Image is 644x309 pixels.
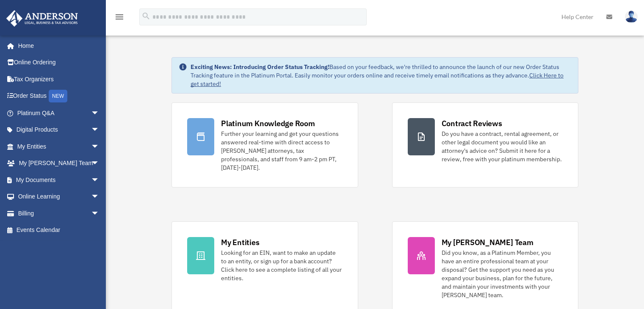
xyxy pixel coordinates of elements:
a: Platinum Knowledge Room Further your learning and get your questions answered real-time with dire... [171,102,358,188]
a: Online Ordering [6,54,112,71]
div: Did you know, as a Platinum Member, you have an entire professional team at your disposal? Get th... [442,248,563,299]
div: Looking for an EIN, want to make an update to an entity, or sign up for a bank account? Click her... [221,248,342,282]
div: My [PERSON_NAME] Team [442,237,533,248]
i: menu [114,12,124,22]
span: arrow_drop_down [91,138,108,155]
a: Click Here to get started! [191,72,564,88]
a: My [PERSON_NAME] Teamarrow_drop_down [6,155,112,172]
a: Digital Productsarrow_drop_down [6,121,112,138]
div: Based on your feedback, we're thrilled to announce the launch of our new Order Status Tracking fe... [191,63,571,88]
a: Events Calendar [6,222,112,239]
a: Tax Organizers [6,71,112,88]
div: My Entities [221,237,259,248]
a: My Documentsarrow_drop_down [6,171,112,188]
a: menu [114,15,124,22]
span: arrow_drop_down [91,171,108,189]
a: My Entitiesarrow_drop_down [6,138,112,155]
a: Order StatusNEW [6,88,112,105]
div: Do you have a contract, rental agreement, or other legal document you would like an attorney's ad... [442,130,563,163]
a: Home [6,37,108,54]
img: Anderson Advisors Platinum Portal [4,10,80,27]
div: NEW [49,90,67,102]
img: User Pic [625,11,638,23]
span: arrow_drop_down [91,205,108,222]
i: search [141,11,151,21]
a: Contract Reviews Do you have a contract, rental agreement, or other legal document you would like... [392,102,578,188]
a: Billingarrow_drop_down [6,205,112,222]
div: Platinum Knowledge Room [221,118,315,129]
div: Further your learning and get your questions answered real-time with direct access to [PERSON_NAM... [221,130,342,172]
span: arrow_drop_down [91,121,108,139]
a: Platinum Q&Aarrow_drop_down [6,105,112,121]
span: arrow_drop_down [91,105,108,122]
span: arrow_drop_down [91,188,108,206]
strong: Exciting News: Introducing Order Status Tracking! [191,63,329,71]
span: arrow_drop_down [91,155,108,172]
div: Contract Reviews [442,118,502,129]
a: Online Learningarrow_drop_down [6,188,112,205]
